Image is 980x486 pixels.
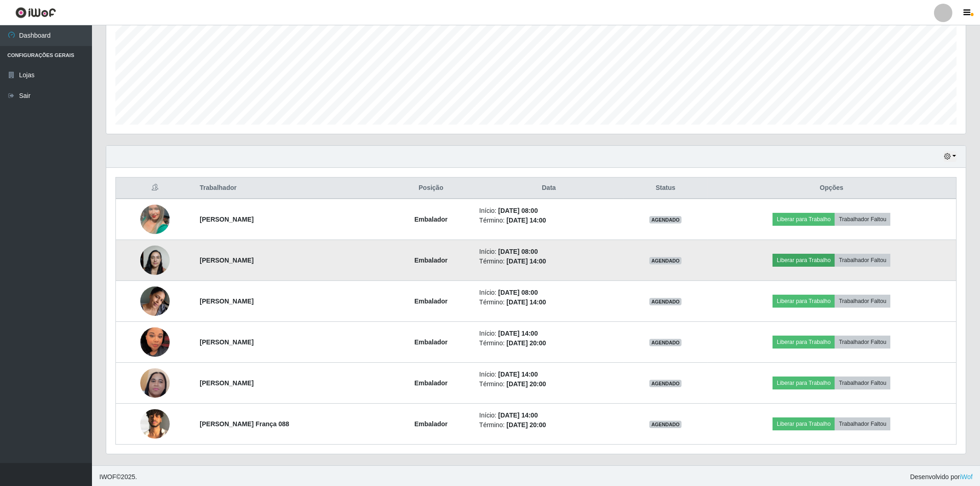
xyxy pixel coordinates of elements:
[479,257,619,266] li: Término:
[200,297,253,305] strong: [PERSON_NAME]
[835,295,890,308] button: Trabalhador Faltou
[960,473,973,480] a: iWof
[773,336,835,349] button: Liberar para Trabalho
[140,281,170,320] img: 1738511750636.jpeg
[506,217,546,224] time: [DATE] 14:00
[414,379,447,387] strong: Embalador
[773,295,835,308] button: Liberar para Trabalho
[649,257,682,264] span: AGENDADO
[506,380,546,388] time: [DATE] 20:00
[773,417,835,430] button: Liberar para Trabalho
[649,216,682,223] span: AGENDADO
[388,177,474,199] th: Posição
[479,288,619,297] li: Início:
[773,213,835,226] button: Liberar para Trabalho
[506,339,546,347] time: [DATE] 20:00
[479,329,619,338] li: Início:
[506,257,546,265] time: [DATE] 14:00
[498,330,538,337] time: [DATE] 14:00
[479,206,619,216] li: Início:
[140,240,170,280] img: 1736472567092.jpeg
[479,411,619,420] li: Início:
[200,420,289,428] strong: [PERSON_NAME] França 088
[140,409,170,439] img: 1757732634015.jpeg
[479,338,619,348] li: Término:
[140,350,170,416] img: 1739383182576.jpeg
[99,473,116,480] span: IWOF
[99,472,137,482] span: © 2025 .
[200,379,253,387] strong: [PERSON_NAME]
[200,257,253,264] strong: [PERSON_NAME]
[835,417,890,430] button: Trabalhador Faltou
[498,371,538,378] time: [DATE] 14:00
[479,216,619,225] li: Término:
[414,420,447,428] strong: Embalador
[910,472,973,482] span: Desenvolvido por
[649,339,682,346] span: AGENDADO
[414,297,447,305] strong: Embalador
[498,248,538,255] time: [DATE] 08:00
[835,377,890,389] button: Trabalhador Faltou
[649,298,682,305] span: AGENDADO
[498,207,538,214] time: [DATE] 08:00
[194,177,388,199] th: Trabalhador
[498,412,538,419] time: [DATE] 14:00
[474,177,624,199] th: Data
[835,336,890,349] button: Trabalhador Faltou
[479,370,619,379] li: Início:
[200,338,253,346] strong: [PERSON_NAME]
[200,216,253,223] strong: [PERSON_NAME]
[15,7,56,18] img: CoreUI Logo
[649,421,682,428] span: AGENDADO
[707,177,957,199] th: Opções
[498,289,538,296] time: [DATE] 08:00
[140,316,170,368] img: 1749184663025.jpeg
[479,420,619,430] li: Término:
[479,297,619,307] li: Término:
[773,377,835,389] button: Liberar para Trabalho
[414,338,447,346] strong: Embalador
[506,421,546,429] time: [DATE] 20:00
[140,193,170,246] img: 1684607735548.jpeg
[414,216,447,223] strong: Embalador
[773,254,835,267] button: Liberar para Trabalho
[835,254,890,267] button: Trabalhador Faltou
[835,213,890,226] button: Trabalhador Faltou
[479,379,619,389] li: Término:
[624,177,707,199] th: Status
[649,380,682,387] span: AGENDADO
[506,298,546,306] time: [DATE] 14:00
[479,247,619,257] li: Início:
[414,257,447,264] strong: Embalador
